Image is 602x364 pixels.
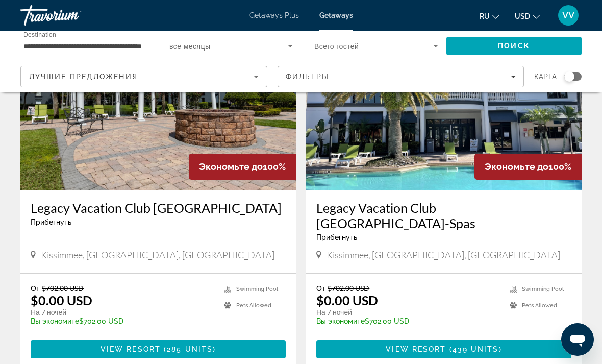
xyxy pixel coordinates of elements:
[31,218,71,226] span: Прибегнуть
[316,233,357,241] span: Прибегнуть
[498,42,530,50] span: Поиск
[249,11,299,19] a: Getaways Plus
[23,40,147,53] input: Select destination
[31,317,214,325] p: $702.00 USD
[20,27,296,190] img: Legacy Vacation Club Orlando - Oaks
[169,42,210,51] span: все месяцы
[31,293,92,308] p: $0.00 USD
[515,9,540,23] button: Change currency
[31,340,286,358] button: View Resort(285 units)
[316,317,365,325] span: Вы экономите
[286,72,330,81] span: Фильтры
[31,308,214,317] p: На 7 ночей
[327,249,560,260] span: Kissimmee, [GEOGRAPHIC_DATA], [GEOGRAPHIC_DATA]
[236,286,278,293] span: Swimming Pool
[534,69,557,84] span: карта
[189,154,296,180] div: 100%
[31,317,79,325] span: Вы экономите
[446,345,501,353] span: ( )
[316,200,571,231] a: Legacy Vacation Club [GEOGRAPHIC_DATA]-Spas
[453,345,499,353] span: 439 units
[561,323,594,356] iframe: Кнопка запуска окна обмена сообщениями
[485,161,548,172] span: Экономьте до
[515,12,530,20] span: USD
[236,302,271,309] span: Pets Allowed
[199,161,263,172] span: Экономьте до
[167,345,213,353] span: 285 units
[23,31,56,38] span: Destination
[29,70,259,83] mat-select: Sort by
[522,302,557,309] span: Pets Allowed
[480,12,490,20] span: ru
[314,42,359,51] span: Всего гостей
[319,11,353,19] a: Getaways
[161,345,216,353] span: ( )
[306,27,582,190] img: Legacy Vacation Club Orlando-Spas
[386,345,446,353] span: View Resort
[316,284,325,293] span: От
[480,9,499,23] button: Change language
[316,308,499,317] p: На 7 ночей
[555,5,582,26] button: User Menu
[562,10,574,20] span: VV
[29,72,138,81] span: Лучшие предложения
[474,154,582,180] div: 100%
[41,249,274,260] span: Kissimmee, [GEOGRAPHIC_DATA], [GEOGRAPHIC_DATA]
[31,200,286,215] a: Legacy Vacation Club [GEOGRAPHIC_DATA]
[42,284,84,293] span: $702.00 USD
[316,317,499,325] p: $702.00 USD
[101,345,161,353] span: View Resort
[522,286,564,293] span: Swimming Pool
[446,37,582,55] button: Search
[20,2,122,29] a: Travorium
[278,66,524,87] button: Filters
[328,284,369,293] span: $702.00 USD
[31,284,39,293] span: От
[316,340,571,358] button: View Resort(439 units)
[316,293,378,308] p: $0.00 USD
